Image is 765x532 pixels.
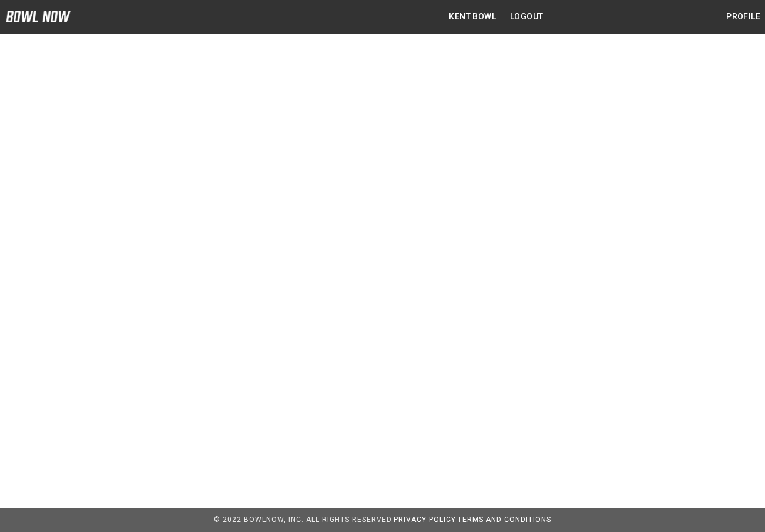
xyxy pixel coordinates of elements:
button: Logout [505,6,548,28]
img: logo [6,11,71,22]
a: Terms and Conditions [458,516,551,524]
span: © 2022 BowlNow, Inc. All Rights Reserved. [214,516,394,524]
button: Kent Bowl [444,6,501,28]
button: Profile [722,6,765,28]
a: Privacy Policy [394,516,456,524]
